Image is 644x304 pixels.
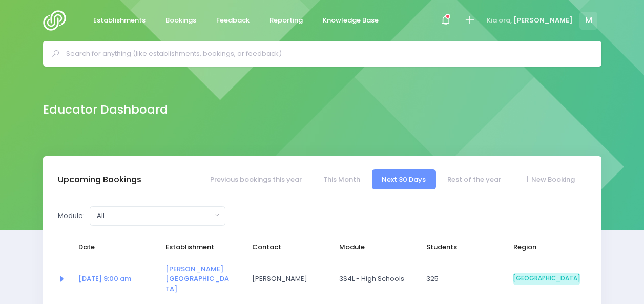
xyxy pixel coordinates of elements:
[58,175,141,185] h3: Upcoming Bookings
[339,274,406,284] span: 3S4L - High Schools
[85,11,154,31] a: Establishments
[165,242,232,252] span: Establishment
[438,169,511,189] a: Rest of the year
[90,206,225,226] button: All
[208,11,258,31] a: Feedback
[513,273,580,285] span: [GEOGRAPHIC_DATA]
[93,15,146,26] span: Establishments
[252,274,319,284] span: [PERSON_NAME]
[72,257,159,301] td: <a href="https://app.stjis.org.nz/bookings/523989" class="font-weight-bold">06 Oct at 9:00 am</a>
[66,46,587,61] input: Search for anything (like establishments, bookings, or feedback)
[513,242,580,252] span: Region
[269,15,303,26] span: Reporting
[513,169,585,189] a: New Booking
[339,242,406,252] span: Module
[78,274,131,284] a: [DATE] 9:00 am
[157,11,205,31] a: Bookings
[43,10,72,31] img: Logo
[245,257,333,301] td: Trudy Sanders
[58,211,85,221] label: Module:
[97,211,212,221] div: All
[216,15,250,26] span: Feedback
[261,11,311,31] a: Reporting
[487,15,512,26] span: Kia ora,
[165,264,229,294] a: [PERSON_NAME][GEOGRAPHIC_DATA]
[426,242,493,252] span: Students
[426,274,493,284] span: 325
[513,15,573,26] span: [PERSON_NAME]
[507,257,587,301] td: South Island
[252,242,319,252] span: Contact
[579,12,597,30] span: M
[420,257,507,301] td: 325
[165,15,196,26] span: Bookings
[78,242,145,252] span: Date
[159,257,246,301] td: <a href="https://app.stjis.org.nz/establishments/205422" class="font-weight-bold">Geraldine High ...
[333,257,420,301] td: 3S4L - High Schools
[372,169,436,189] a: Next 30 Days
[313,169,370,189] a: This Month
[315,11,387,31] a: Knowledge Base
[43,103,168,117] h2: Educator Dashboard
[323,15,379,26] span: Knowledge Base
[200,169,311,189] a: Previous bookings this year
